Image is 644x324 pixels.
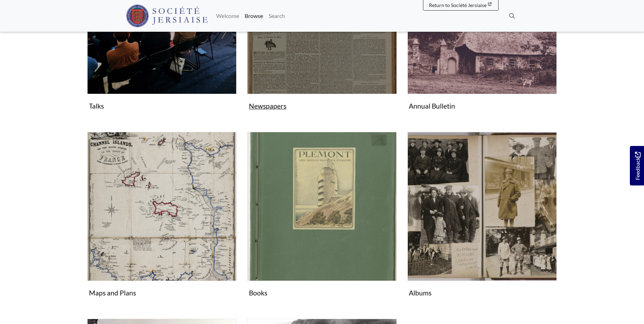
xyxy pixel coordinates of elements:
a: Welcome [213,9,242,23]
img: Société Jersiaise [126,5,208,27]
div: Subcollection [242,132,402,310]
img: Albums [407,132,557,281]
div: Subcollection [82,132,242,310]
a: Société Jersiaise logo [126,3,208,29]
a: Would you like to provide feedback? [630,146,644,185]
a: Albums Albums [407,132,557,300]
div: Subcollection [402,132,562,310]
a: Books Books [247,132,396,300]
span: Feedback [633,152,642,180]
a: Browse [242,9,266,23]
img: Maps and Plans [87,132,237,281]
a: Maps and Plans Maps and Plans [87,132,237,300]
a: Search [266,9,288,23]
span: Return to Société Jersiaise [429,2,487,8]
img: Books [247,132,396,281]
